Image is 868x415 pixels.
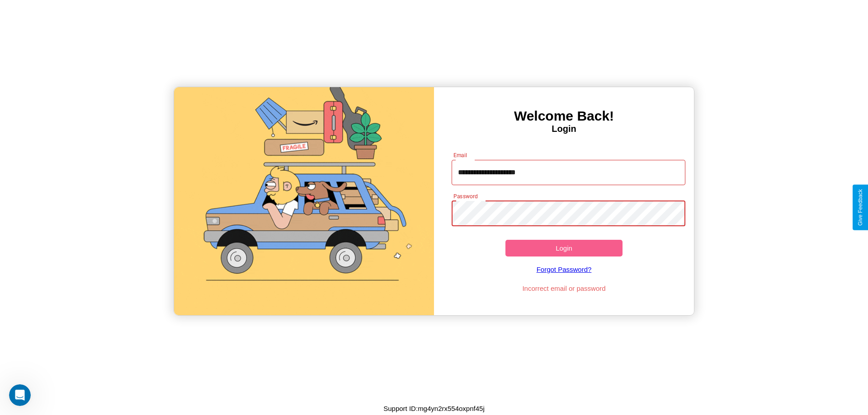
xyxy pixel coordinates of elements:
label: Password [453,192,477,200]
p: Incorrect email or password [447,282,681,294]
h4: Login [434,124,694,134]
img: gif [174,87,434,315]
p: Support ID: mg4yn2rx554oxpnf45j [383,402,484,415]
button: Login [505,240,623,256]
label: Email [453,151,467,159]
a: Forgot Password? [447,256,681,282]
div: Give Feedback [857,189,863,226]
iframe: Intercom live chat [9,384,31,406]
h3: Welcome Back! [434,108,694,124]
